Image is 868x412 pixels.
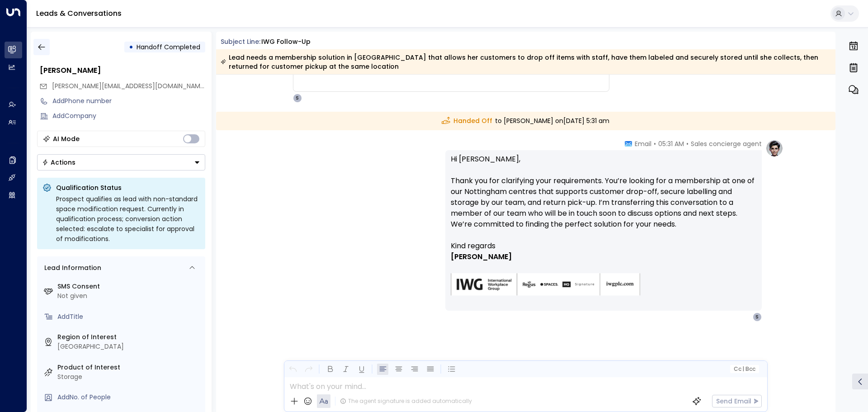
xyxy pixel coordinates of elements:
span: [PERSON_NAME][EMAIL_ADDRESS][DOMAIN_NAME] [52,81,206,90]
span: Sales concierge agent [691,139,762,148]
img: AIorK4zU2Kz5WUNqa9ifSKC9jFH1hjwenjvh85X70KBOPduETvkeZu4OqG8oPuqbwvp3xfXcMQJCRtwYb-SG [451,273,641,296]
div: Lead Information [41,263,101,273]
div: Signature [451,241,756,307]
div: Prospect qualifies as lead with non-standard space modification request. Currently in qualificati... [56,194,200,244]
span: Email [635,139,651,148]
img: profile-logo.png [765,139,783,157]
span: sally@nottinghamweddingdresscleaning.co.uk [52,81,205,91]
label: Region of Interest [57,332,202,342]
div: Not given [57,291,202,301]
div: [PERSON_NAME] [40,65,205,76]
span: Cc Bcc [733,366,755,372]
div: Storage [57,372,202,382]
button: Redo [303,364,314,375]
label: Product of Interest [57,363,202,372]
div: AddPhone number [52,96,205,106]
div: AddNo. of People [57,393,202,402]
div: to [PERSON_NAME] on [DATE] 5:31 am [216,112,836,130]
label: SMS Consent [57,282,202,291]
div: AI Mode [53,134,80,143]
div: Actions [42,158,75,166]
div: S [293,94,302,103]
div: AddCompany [52,111,205,121]
button: Undo [287,364,298,375]
a: Leads & Conversations [36,8,122,19]
div: • [129,39,133,55]
div: The agent signature is added automatically [340,397,472,405]
span: 05:31 AM [658,139,684,148]
span: | [742,366,744,372]
span: Handed Off [442,116,492,126]
p: Hi [PERSON_NAME], Thank you for clarifying your requirements. You’re looking for a membership at ... [451,154,756,241]
span: [PERSON_NAME] [451,251,512,262]
div: S [753,313,762,322]
div: IWG Follow-up [261,37,311,47]
span: Subject Line: [221,37,260,46]
div: Lead needs a membership solution in [GEOGRAPHIC_DATA] that allows her customers to drop off items... [221,53,830,71]
div: AddTitle [57,312,202,322]
span: • [654,139,656,148]
div: [GEOGRAPHIC_DATA] [57,342,202,351]
span: Handoff Completed [137,43,200,52]
button: Cc|Bcc [730,365,759,374]
span: • [686,139,689,148]
button: Actions [37,154,205,170]
p: Qualification Status [56,183,200,192]
span: Kind regards [451,241,495,251]
div: Button group with a nested menu [37,154,205,170]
